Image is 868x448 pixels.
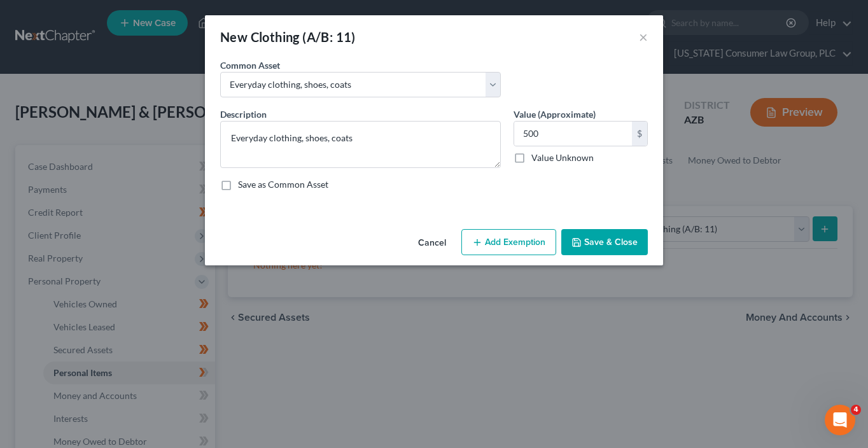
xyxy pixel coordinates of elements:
button: Cancel [408,230,456,256]
button: Add Exemption [461,229,556,256]
button: Save & Close [561,229,648,256]
div: New Clothing (A/B: 11) [220,28,356,46]
input: 0.00 [514,122,632,146]
div: $ [632,122,647,146]
label: Value Unknown [531,151,594,164]
iframe: Intercom live chat [825,405,855,435]
label: Value (Approximate) [514,108,596,121]
button: × [639,29,648,45]
label: Save as Common Asset [238,178,328,191]
span: Description [220,109,267,120]
label: Common Asset [220,59,280,72]
span: 4 [851,405,861,415]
